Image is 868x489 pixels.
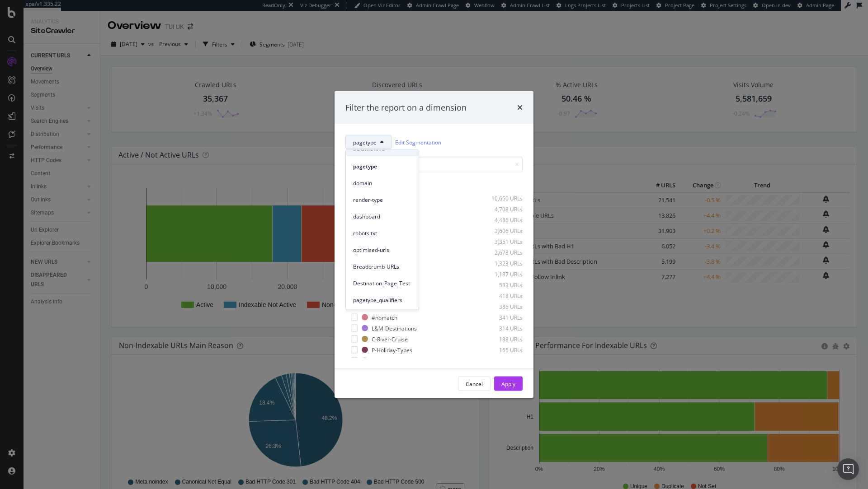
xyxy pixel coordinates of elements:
[345,102,467,113] div: Filter the report on a dimension
[372,346,412,354] div: P-Holiday-Types
[353,179,411,187] span: domain
[478,227,523,234] div: 3,606 URLs
[478,238,523,245] div: 3,351 URLs
[478,357,523,364] div: 142 URLs
[478,281,523,289] div: 583 URLs
[345,135,392,149] button: pagetype
[353,162,411,170] span: pagetype
[353,212,411,220] span: dashboard
[478,292,523,299] div: 418 URLs
[353,138,377,146] span: pagetype
[372,357,410,364] div: P-InfoTemplate
[335,91,533,398] div: modal
[478,194,523,202] div: 10,650 URLs
[478,346,523,354] div: 155 URLs
[395,137,441,147] a: Edit Segmentation
[345,157,523,172] input: Search
[353,296,411,304] span: pagetype_qualifiers
[517,102,523,113] div: times
[372,324,417,332] div: L&M-Destinations
[353,229,411,237] span: robots.txt
[353,262,411,270] span: Breadcrumb-URLs
[353,196,411,204] span: render-type
[353,246,411,254] span: optimised-urls
[478,259,523,267] div: 1,323 URLs
[837,458,859,480] div: Open Intercom Messenger
[372,313,397,321] div: #nomatch
[478,270,523,278] div: 1,187 URLs
[494,377,523,391] button: Apply
[466,380,483,387] div: Cancel
[458,377,491,391] button: Cancel
[478,324,523,332] div: 314 URLs
[478,248,523,256] div: 2,678 URLs
[478,205,523,213] div: 4,708 URLs
[478,216,523,224] div: 4,486 URLs
[478,335,523,343] div: 188 URLs
[372,335,408,343] div: C-River-Cruise
[478,303,523,310] div: 386 URLs
[501,380,515,387] div: Apply
[478,313,523,321] div: 341 URLs
[353,279,411,287] span: Destination_Page_Test
[345,180,523,187] div: Select all data available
